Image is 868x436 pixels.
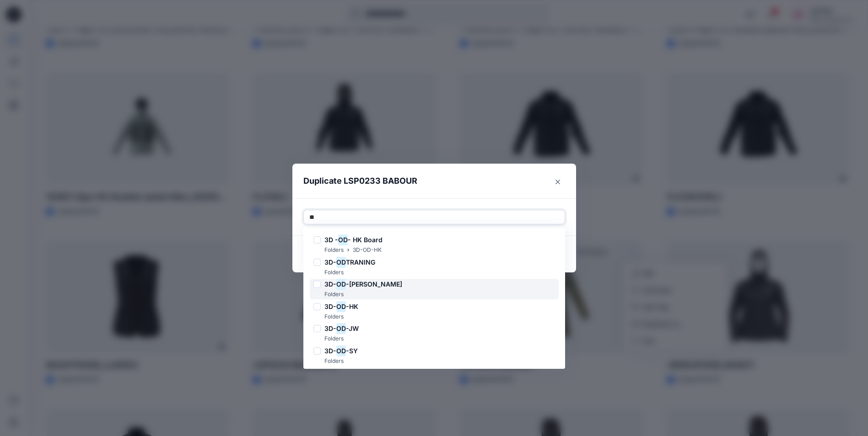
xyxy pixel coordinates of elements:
[324,245,344,255] p: Folders
[336,300,346,313] mark: OD
[303,175,417,187] p: Duplicate LSP0233 BABOUR
[338,234,348,246] mark: OD
[346,280,402,288] span: -[PERSON_NAME]
[336,345,346,357] mark: OD
[324,303,336,310] span: 3D-
[324,324,336,332] span: 3D-
[324,258,336,266] span: 3D-
[324,356,344,366] p: Folders
[324,290,344,299] p: Folders
[324,347,336,355] span: 3D-
[324,312,344,322] p: Folders
[346,303,358,310] span: -HK
[324,236,338,244] span: 3D -
[336,256,346,268] mark: OD
[346,324,359,332] span: -JW
[346,258,375,266] span: TRANING
[353,245,382,255] p: 3D-OD-HK
[324,280,336,288] span: 3D-
[348,236,383,244] span: - HK Board
[336,322,346,335] mark: OD
[324,334,344,344] p: Folders
[550,175,565,189] button: Close
[324,268,344,277] p: Folders
[346,347,358,355] span: -SY
[336,278,346,290] mark: OD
